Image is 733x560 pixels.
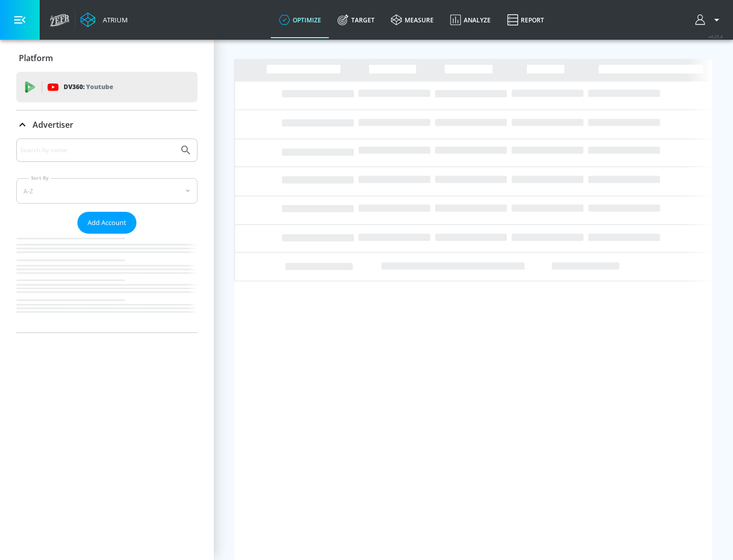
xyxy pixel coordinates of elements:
[20,144,175,157] input: Search by name
[16,234,198,332] nav: list of Advertiser
[33,119,73,130] p: Advertiser
[64,81,113,93] p: DV360:
[709,34,723,39] span: v 4.25.4
[16,110,198,139] div: Advertiser
[16,44,198,72] div: Platform
[499,2,552,38] a: Report
[99,15,128,24] div: Atrium
[442,2,499,38] a: Analyze
[86,81,113,92] p: Youtube
[16,178,198,204] div: A-Z
[271,2,329,38] a: optimize
[383,2,442,38] a: measure
[16,138,198,332] div: Advertiser
[19,52,53,64] p: Platform
[88,217,126,229] span: Add Account
[329,2,383,38] a: Target
[80,12,128,27] a: Atrium
[77,212,136,234] button: Add Account
[29,175,51,181] label: Sort By
[16,72,198,102] div: DV360: Youtube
